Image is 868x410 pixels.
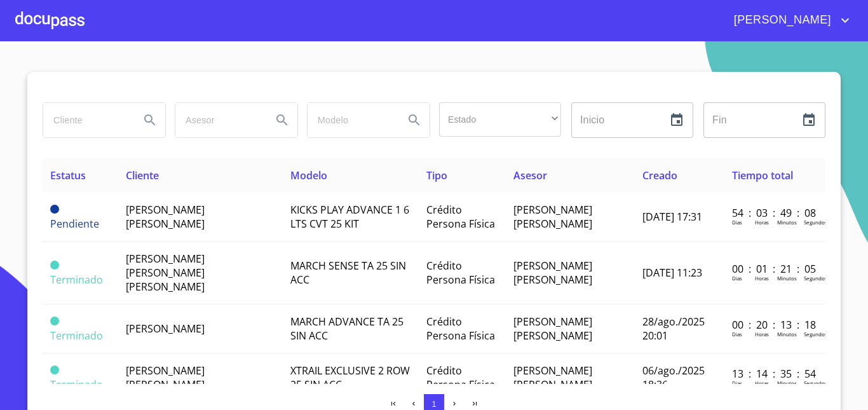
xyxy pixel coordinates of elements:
p: Dias [732,331,742,338]
span: Terminado [50,366,59,374]
span: Terminado [50,261,59,270]
span: XTRAIL EXCLUSIVE 2 ROW 25 SIN ACC [290,364,410,392]
span: [PERSON_NAME] [PERSON_NAME] [513,364,592,392]
button: Search [267,105,297,135]
span: [PERSON_NAME] [PERSON_NAME] [126,364,205,392]
span: [DATE] 17:31 [642,210,702,224]
p: Minutos [777,275,797,282]
span: Terminado [50,378,103,392]
span: MARCH SENSE TA 25 SIN ACC [290,259,406,287]
p: Segundos [804,275,827,282]
span: Crédito Persona Física [426,364,495,392]
span: 1 [431,399,436,409]
button: Search [399,105,430,135]
span: Pendiente [50,205,59,214]
p: Minutos [777,331,797,338]
p: Minutos [777,379,797,386]
p: 00 : 01 : 21 : 05 [732,262,818,276]
p: 00 : 20 : 13 : 18 [732,318,818,332]
span: [PERSON_NAME] [724,10,837,31]
span: Terminado [50,317,59,325]
span: Crédito Persona Física [426,315,495,343]
span: [PERSON_NAME] [PERSON_NAME] [PERSON_NAME] [126,252,205,294]
p: Horas [755,379,769,386]
span: 06/ago./2025 18:36 [642,364,705,392]
span: Creado [642,168,677,182]
p: Segundos [804,331,827,338]
span: Cliente [126,168,159,182]
p: Segundos [804,379,827,386]
span: 28/ago./2025 20:01 [642,315,705,343]
span: Crédito Persona Física [426,203,495,231]
p: 54 : 03 : 49 : 08 [732,206,818,220]
span: [DATE] 11:23 [642,266,702,280]
span: Modelo [290,168,327,182]
p: 13 : 14 : 35 : 54 [732,367,818,381]
span: Tiempo total [732,168,793,182]
p: Horas [755,331,769,338]
span: Pendiente [50,217,99,231]
span: Tipo [426,168,447,182]
span: Terminado [50,273,103,287]
p: Horas [755,275,769,282]
span: KICKS PLAY ADVANCE 1 6 LTS CVT 25 KIT [290,203,409,231]
span: Terminado [50,329,103,343]
input: search [175,103,262,137]
p: Minutos [777,219,797,226]
span: Asesor [513,168,547,182]
span: [PERSON_NAME] [126,322,205,336]
input: search [43,103,130,137]
p: Dias [732,379,742,386]
p: Horas [755,219,769,226]
div: ​ [439,102,561,137]
input: search [308,103,394,137]
span: Estatus [50,168,86,182]
p: Segundos [804,219,827,226]
span: Crédito Persona Física [426,259,495,287]
span: MARCH ADVANCE TA 25 SIN ACC [290,315,403,343]
span: [PERSON_NAME] [PERSON_NAME] [126,203,205,231]
span: [PERSON_NAME] [PERSON_NAME] [513,315,592,343]
button: account of current user [724,10,853,31]
span: [PERSON_NAME] [PERSON_NAME] [513,203,592,231]
p: Dias [732,275,742,282]
span: [PERSON_NAME] [PERSON_NAME] [513,259,592,287]
button: Search [135,105,165,135]
p: Dias [732,219,742,226]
